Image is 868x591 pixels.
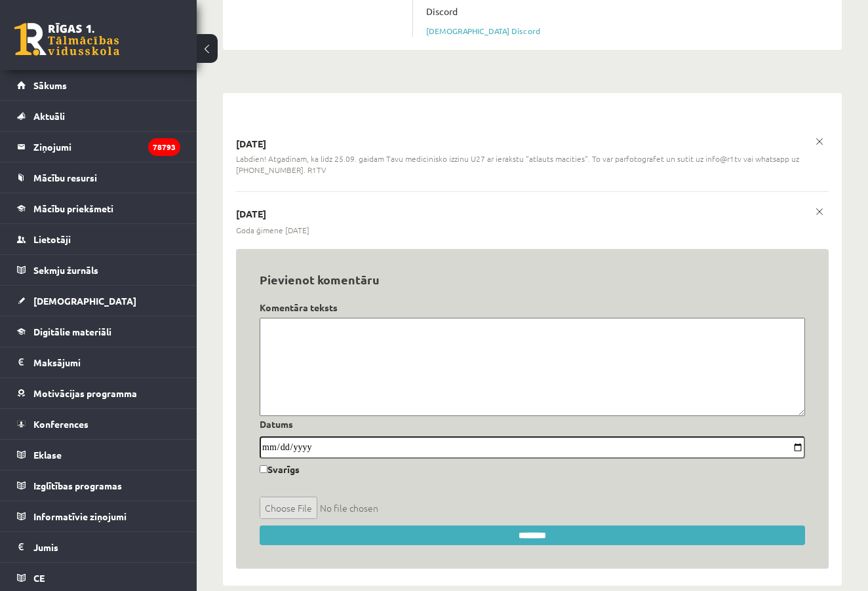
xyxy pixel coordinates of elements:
a: Aktuāli [17,101,180,131]
p: [DATE] [236,208,829,221]
span: [DEMOGRAPHIC_DATA] [33,295,136,307]
h4: Datums [260,419,805,430]
span: Eklase [33,449,62,461]
a: x [810,202,829,221]
span: Sākums [33,79,67,91]
span: Mācību resursi [33,172,97,183]
span: CE [33,572,45,584]
a: Motivācijas programma [17,378,180,408]
a: Sekmju žurnāls [17,255,180,285]
span: Konferences [33,418,89,430]
a: Konferences [17,409,180,439]
span: Goda ģimene [DATE] [236,225,309,236]
a: Sākums [17,70,180,100]
p: Discord [426,5,458,17]
p: [DATE] [236,138,829,151]
a: [DEMOGRAPHIC_DATA] Discord [426,26,540,36]
span: Motivācijas programma [33,387,137,399]
legend: Maksājumi [33,347,180,377]
a: x [810,132,829,151]
span: Mācību priekšmeti [33,202,113,214]
h4: Komentāra teksts [260,302,805,313]
a: Eklase [17,440,180,470]
span: Jumis [33,541,58,553]
span: Izglītības programas [33,480,122,491]
h3: Pievienot komentāru [260,273,805,287]
label: Svarīgs [260,459,300,476]
input: Svarīgs [260,465,267,473]
span: Aktuāli [33,110,65,122]
a: Mācību resursi [17,162,180,193]
span: Digitālie materiāli [33,326,111,337]
span: Lietotāji [33,233,71,245]
span: Informatīvie ziņojumi [33,510,127,522]
span: Sekmju žurnāls [33,264,98,276]
a: Jumis [17,532,180,562]
a: [DEMOGRAPHIC_DATA] [17,286,180,316]
i: 78793 [148,138,180,156]
a: Informatīvie ziņojumi [17,501,180,531]
a: Izglītības programas [17,470,180,501]
a: Maksājumi [17,347,180,377]
legend: Ziņojumi [33,132,180,162]
a: Ziņojumi78793 [17,132,180,162]
a: Digitālie materiāli [17,316,180,347]
a: Lietotāji [17,224,180,254]
a: Mācību priekšmeti [17,193,180,223]
span: Labdien! Atgadinam, ka lidz 25.09. gaidam Tavu medicinisko izzinu U27 ar ierakstu "atlauts maciti... [236,153,829,176]
a: Rīgas 1. Tālmācības vidusskola [14,23,119,56]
